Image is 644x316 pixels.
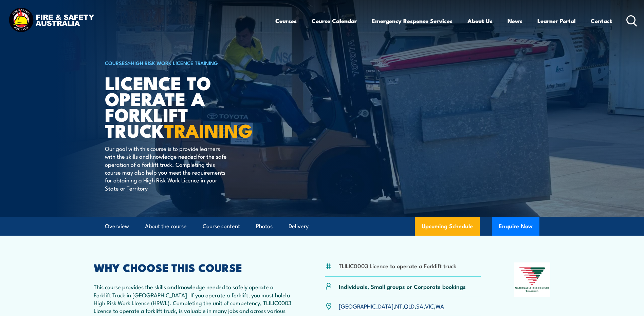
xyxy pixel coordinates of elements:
[145,217,187,235] a: About the course
[492,217,539,236] button: Enquire Now
[339,302,393,310] a: [GEOGRAPHIC_DATA]
[105,59,273,67] h6: >
[508,12,522,30] a: News
[537,12,576,30] a: Learner Portal
[339,262,456,270] li: TLILIC0003 Licence to operate a Forklift truck
[425,302,434,310] a: VIC
[275,12,297,30] a: Courses
[395,302,402,310] a: NT
[467,12,493,30] a: About Us
[105,217,129,235] a: Overview
[339,302,444,310] p: , , , , ,
[436,302,444,310] a: WA
[289,217,309,235] a: Delivery
[203,217,240,235] a: Course content
[131,59,218,66] a: High Risk Work Licence Training
[339,282,466,290] p: Individuals, Small groups or Corporate bookings
[416,302,423,310] a: SA
[105,75,273,138] h1: Licence to operate a forklift truck
[94,262,292,272] h2: WHY CHOOSE THIS COURSE
[415,217,480,236] a: Upcoming Schedule
[256,217,273,235] a: Photos
[164,116,253,144] strong: TRAINING
[404,302,415,310] a: QLD
[105,59,128,66] a: COURSES
[591,12,612,30] a: Contact
[372,12,453,30] a: Emergency Response Services
[312,12,357,30] a: Course Calendar
[105,144,229,192] p: Our goal with this course is to provide learners with the skills and knowledge needed for the saf...
[514,262,551,297] img: Nationally Recognised Training logo.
